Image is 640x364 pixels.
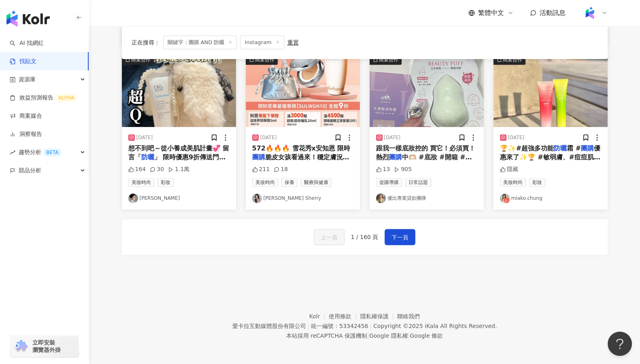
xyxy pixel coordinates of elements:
[255,56,274,64] div: 商業合作
[122,55,236,127] div: post-image商業合作
[529,178,545,187] span: 彩妝
[136,134,153,141] div: [DATE]
[379,56,398,64] div: 商業合作
[128,153,228,170] span: 」 限時優惠9折傳送門📲 — #掛
[500,144,600,170] span: 優惠來了✨🏆 #敏弱膚、#痘痘肌、#保濕、#亮白、#
[122,55,236,127] img: post-image
[10,39,44,47] a: searchAI 找網紅
[373,323,497,329] div: Copyright © 2025 All Rights Reserved.
[503,56,522,64] div: 商業合作
[376,165,390,174] div: 13
[370,323,372,329] span: |
[10,94,77,102] a: 效益預測報告ALPHA
[132,39,160,46] span: 正在搜尋 ：
[260,134,277,141] div: [DATE]
[19,70,36,89] span: 資源庫
[252,153,265,161] mark: 團購
[252,153,349,170] span: 脆皮女孩看過來！穩定膚況、養好肌膚
[500,193,601,203] a: KOL Avatarmiako.chung
[128,193,138,203] img: KOL Avatar
[376,144,476,161] span: 跟我一樣底妝控的 買它！必須買！ 熱烈
[369,332,408,339] a: Google 隱私權
[246,55,360,127] div: post-image商業合作
[410,332,443,339] a: Google 條款
[131,56,151,64] div: 商業合作
[500,144,554,152] span: 🏆✨#超強多功能
[6,11,50,27] img: logo
[376,178,402,187] span: 促購導購
[376,193,386,203] img: KOL Avatar
[360,313,398,320] a: 隱私權保護
[11,335,79,357] a: chrome extension立即安裝 瀏覽器外掛
[150,165,164,174] div: 30
[232,323,306,329] div: 愛卡拉互動媒體股份有限公司
[286,331,443,341] span: 本站採用 reCAPTCHA 保護機制
[252,193,353,203] a: KOL Avatar[PERSON_NAME] Sherry
[281,178,298,187] span: 保養
[309,313,329,320] a: Kolr
[500,193,510,203] img: KOL Avatar
[168,165,189,174] div: 1.1萬
[10,57,36,66] a: 找貼文
[582,5,597,21] img: Kolr%20app%20icon%20%281%29.png
[240,36,284,49] span: Instagram
[500,178,526,187] span: 美妝時尚
[329,313,360,320] a: 使用條款
[397,313,420,320] a: 聯絡我們
[508,134,525,141] div: [DATE]
[385,229,415,245] button: 下一頁
[493,55,608,127] img: post-image
[128,144,230,161] span: 想不到吧～從小養成美肌計畫💞 留言「
[128,165,146,174] div: 164
[32,339,61,353] span: 立即安裝 瀏覽器外掛
[10,150,15,155] span: rise
[554,144,567,152] mark: 防曬
[394,165,412,174] div: 905
[500,165,518,174] div: 隱藏
[10,130,42,138] a: 洞察報告
[367,332,369,339] span: |
[13,340,29,353] img: chrome extension
[10,112,42,120] a: 商案媒合
[314,229,344,245] button: 上一頁
[351,234,378,240] span: 1 / 160 頁
[252,193,262,203] img: KOL Avatar
[376,153,472,170] span: 中🫶🏼 #底妝 #開箱 #新品上
[19,143,62,161] span: 趨勢分析
[608,332,632,356] iframe: Help Scout Beacon - Open
[405,178,431,187] span: 日常話題
[581,144,594,152] mark: 團購
[370,55,484,127] img: post-image
[274,165,288,174] div: 18
[307,323,309,329] span: |
[287,39,299,46] div: 重置
[540,9,566,17] span: 活動訊息
[43,148,62,157] div: BETA
[252,144,351,152] span: 572🔥🔥🔥 雪花秀x安知恩 限時
[252,178,278,187] span: 美妝時尚
[252,165,270,174] div: 211
[157,178,174,187] span: 彩妝
[246,55,360,127] img: post-image
[376,193,477,203] a: KOL Avatar優比專業貸款團隊
[384,134,401,141] div: [DATE]
[301,178,332,187] span: 醫療與健康
[128,178,154,187] span: 美妝時尚
[19,161,41,180] span: 競品分析
[370,55,484,127] div: post-image商業合作
[163,36,237,49] span: 關鍵字：團購 AND 防曬
[408,332,410,339] span: |
[425,323,438,329] a: iKala
[389,153,402,161] mark: 團購
[493,55,608,127] div: post-image商業合作
[128,193,230,203] a: KOL Avatar[PERSON_NAME]
[141,153,154,161] mark: 防曬
[391,233,408,242] span: 下一頁
[311,323,368,329] div: 統一編號：53342456
[567,144,581,152] span: 霜 #
[478,8,504,17] span: 繁體中文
